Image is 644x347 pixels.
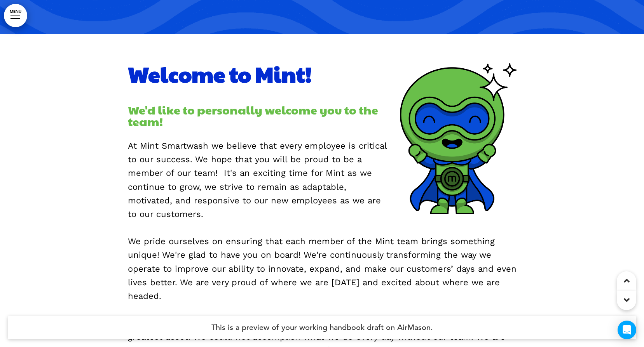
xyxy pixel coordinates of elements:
[128,139,517,221] p: At Mint Smartwash we believe that every employee is critical to our success. We hope that you wil...
[128,234,517,303] p: We pride ourselves on ensuring that each member of the Mint team brings something unique! We're g...
[128,104,517,127] h6: We'd like to personally welcome you to the team!
[618,321,636,339] div: Open Intercom Messenger
[128,59,312,89] strong: Welcome to Mint!
[8,316,636,339] h4: This is a preview of your working handbook draft on AirMason.
[4,4,27,27] a: MENU
[400,63,517,214] img: 1744598538068-MintSmartwash_MMPoses_Happy.png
